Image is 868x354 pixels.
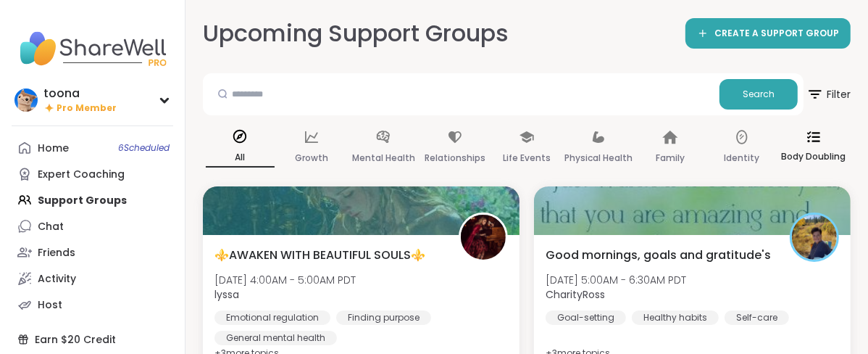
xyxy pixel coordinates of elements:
[806,77,851,112] span: Filter
[38,272,76,287] div: Activity
[206,149,275,168] p: All
[214,310,330,325] div: Emotional regulation
[214,287,239,302] b: lyssa
[12,161,173,187] a: Expert Coaching
[632,310,719,325] div: Healthy habits
[685,18,851,49] a: CREATE A SUPPORT GROUP
[38,220,64,234] div: Chat
[719,79,798,110] button: Search
[714,28,839,40] span: CREATE A SUPPORT GROUP
[12,326,173,353] div: Earn $20 Credit
[14,88,38,112] img: toona
[461,215,506,260] img: lyssa
[546,273,686,287] span: [DATE] 5:00AM - 6:30AM PDT
[12,23,173,74] img: ShareWell Nav Logo
[214,273,356,287] span: [DATE] 4:00AM - 5:00AM PDT
[564,149,633,167] p: Physical Health
[781,148,846,165] p: Body Doubling
[336,310,431,325] div: Finding purpose
[43,86,117,102] div: toona
[12,135,173,161] a: Home6Scheduled
[546,310,626,325] div: Goal-setting
[546,287,605,302] b: CharityRoss
[38,168,125,182] div: Expert Coaching
[12,213,173,239] a: Chat
[656,149,685,167] p: Family
[425,149,485,167] p: Relationships
[725,310,789,325] div: Self-care
[792,215,837,260] img: CharityRoss
[214,331,337,345] div: General mental health
[12,239,173,265] a: Friends
[806,73,851,115] button: Filter
[38,246,75,260] div: Friends
[352,149,415,167] p: Mental Health
[503,149,551,167] p: Life Events
[743,88,775,101] span: Search
[724,149,759,167] p: Identity
[118,142,170,154] span: 6 Scheduled
[57,102,117,115] span: Pro Member
[12,265,173,292] a: Activity
[546,247,771,264] span: Good mornings, goals and gratitude's
[38,298,62,313] div: Host
[38,141,69,156] div: Home
[214,247,425,264] span: ⚜️AWAKEN WITH BEAUTIFUL SOULS⚜️
[203,17,509,50] h2: Upcoming Support Groups
[12,292,173,318] a: Host
[295,149,328,167] p: Growth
